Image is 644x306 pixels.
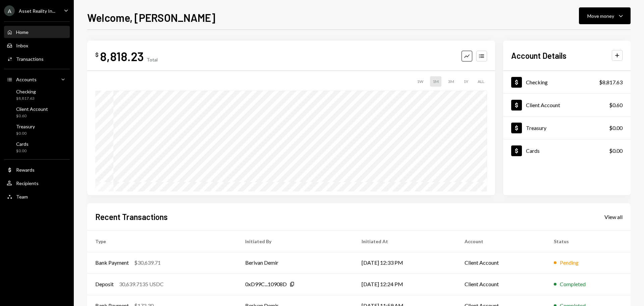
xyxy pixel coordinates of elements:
[526,147,540,154] div: Cards
[503,117,631,139] a: Treasury$0.00
[457,273,546,295] td: Client Account
[4,39,70,51] a: Inbox
[354,252,457,273] td: [DATE] 12:33 PM
[237,230,354,252] th: Initiated By
[19,8,55,14] div: Asset Reality In...
[579,7,631,24] button: Move money
[609,101,623,109] div: $0.60
[457,230,546,252] th: Account
[445,76,457,87] div: 3M
[100,49,144,64] div: 8,818.23
[16,167,35,173] div: Rewards
[457,252,546,273] td: Client Account
[354,273,457,295] td: [DATE] 12:24 PM
[4,104,70,120] a: Client Account$0.60
[609,124,623,132] div: $0.00
[16,77,37,82] div: Accounts
[16,113,48,119] div: $0.60
[560,259,579,267] div: Pending
[16,29,29,35] div: Home
[16,131,35,136] div: $0.00
[414,76,426,87] div: 1W
[87,230,237,252] th: Type
[526,102,560,108] div: Client Account
[237,252,354,273] td: Berivan Demir
[16,148,29,154] div: $0.00
[4,26,70,38] a: Home
[95,259,129,267] div: Bank Payment
[609,147,623,155] div: $0.00
[475,76,487,87] div: ALL
[16,106,48,112] div: Client Account
[16,56,44,62] div: Transactions
[4,122,70,138] a: Treasury$0.00
[4,87,70,103] a: Checking$8,817.63
[560,280,586,288] div: Completed
[16,89,36,94] div: Checking
[503,139,631,162] a: Cards$0.00
[4,190,70,203] a: Team
[4,73,70,85] a: Accounts
[4,53,70,65] a: Transactions
[526,125,546,131] div: Treasury
[87,11,215,24] h1: Welcome, [PERSON_NAME]
[4,164,70,176] a: Rewards
[245,280,287,288] div: 0xD99C...10908D
[119,280,164,288] div: 30,639.7135 USDC
[526,79,548,85] div: Checking
[16,194,28,200] div: Team
[4,177,70,189] a: Recipients
[511,50,567,61] h2: Account Details
[4,5,15,16] div: A
[16,180,39,186] div: Recipients
[430,76,441,87] div: 1M
[16,96,36,101] div: $8,817.63
[503,71,631,93] a: Checking$8,817.63
[16,43,28,48] div: Inbox
[354,230,457,252] th: Initiated At
[546,230,631,252] th: Status
[95,280,114,288] div: Deposit
[95,211,168,222] h2: Recent Transactions
[587,12,614,19] div: Move money
[4,139,70,155] a: Cards$0.00
[134,259,161,267] div: $30,639.71
[604,214,623,220] div: View all
[16,141,29,147] div: Cards
[503,94,631,116] a: Client Account$0.60
[599,78,623,86] div: $8,817.63
[461,76,471,87] div: 1Y
[95,51,99,58] div: $
[147,57,158,62] div: Total
[16,124,35,129] div: Treasury
[604,213,623,220] a: View all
